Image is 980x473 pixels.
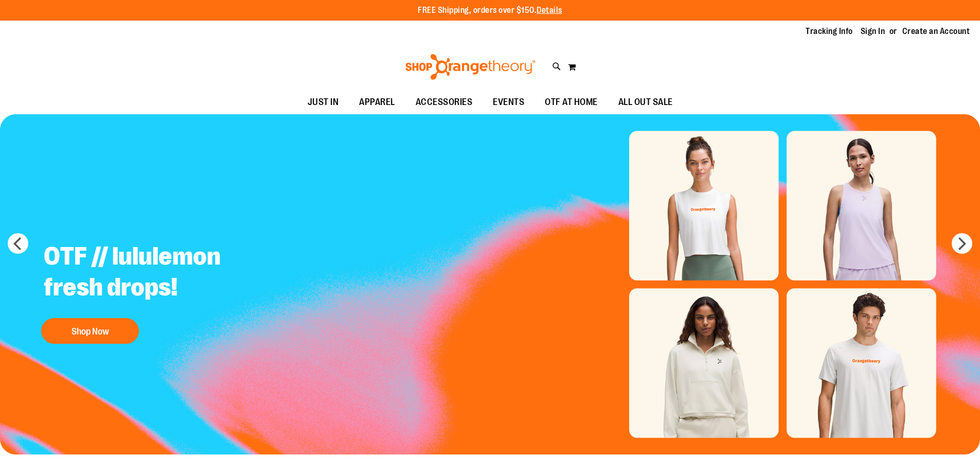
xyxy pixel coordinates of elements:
button: prev [8,233,28,254]
button: Shop Now [41,318,139,344]
h2: OTF // lululemon fresh drops! [36,233,292,313]
a: Create an Account [902,26,970,37]
span: ACCESSORIES [416,91,473,114]
span: OTF AT HOME [545,91,598,114]
p: FREE Shipping, orders over $150. [418,5,562,16]
span: JUST IN [308,91,339,114]
span: ALL OUT SALE [618,91,673,114]
a: OTF // lululemon fresh drops! Shop Now [36,233,292,349]
img: Shop Orangetheory [404,54,537,80]
a: Tracking Info [806,26,853,37]
button: next [952,233,972,254]
span: EVENTS [493,91,524,114]
a: Sign In [861,26,885,37]
span: APPAREL [359,91,395,114]
a: Details [537,6,562,15]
